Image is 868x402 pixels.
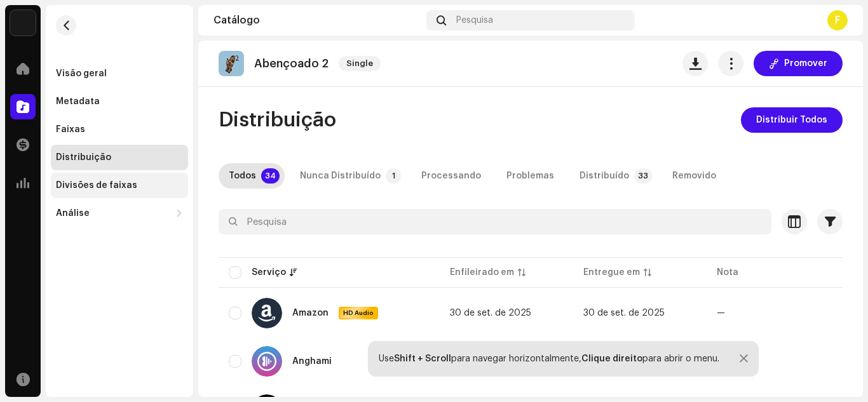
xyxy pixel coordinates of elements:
[51,145,188,170] re-m-nav-item: Distribuição
[56,208,90,218] div: Análise
[741,107,843,133] button: Distribuir Todos
[827,10,848,30] div: F
[56,69,107,79] div: Visão geral
[580,163,629,189] div: Distribuído
[51,173,188,198] re-m-nav-item: Divisões de faixas
[672,163,716,189] div: Removido
[379,354,719,364] div: Use para navegar horizontalmente, para abrir o menu.
[214,15,421,25] div: Catálogo
[56,124,85,135] div: Faixas
[261,168,280,184] p-badge: 34
[219,51,244,76] img: 98e0f482-6bf0-4a07-80e2-f1a40e14e1f5
[756,107,827,133] span: Distribuir Todos
[506,163,554,189] div: Problemas
[450,266,514,279] div: Enfileirado em
[339,56,381,71] span: Single
[754,51,843,76] button: Promover
[583,266,640,279] div: Entregue em
[51,117,188,142] re-m-nav-item: Faixas
[10,10,36,36] img: c86870aa-2232-4ba3-9b41-08f587110171
[51,201,188,226] re-m-nav-dropdown: Análise
[456,15,493,25] span: Pesquisa
[634,168,652,184] p-badge: 33
[219,209,771,234] input: Pesquisa
[583,309,665,318] span: 30 de set. de 2025
[450,309,531,318] span: 30 de set. de 2025
[394,354,451,363] strong: Shift + Scroll
[340,309,377,318] span: HD Audio
[51,61,188,86] re-m-nav-item: Visão geral
[219,107,336,133] span: Distribuição
[581,354,642,363] strong: Clique direito
[56,180,137,191] div: Divisões de faixas
[292,357,332,366] div: Anghami
[717,309,725,318] re-a-table-badge: —
[56,152,111,163] div: Distribuição
[300,163,381,189] div: Nunca Distribuído
[252,266,286,279] div: Serviço
[229,163,256,189] div: Todos
[784,51,827,76] span: Promover
[386,168,401,184] p-badge: 1
[254,57,329,70] p: Abençoado 2
[56,97,100,107] div: Metadata
[292,309,329,318] div: Amazon
[51,89,188,114] re-m-nav-item: Metadata
[421,163,481,189] div: Processando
